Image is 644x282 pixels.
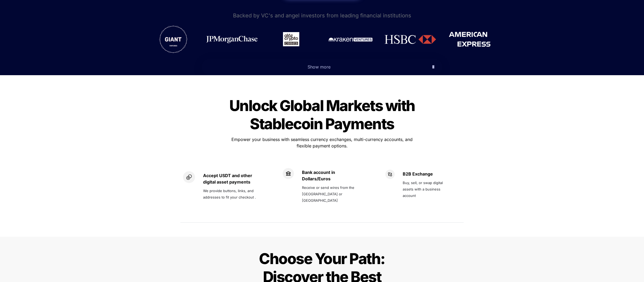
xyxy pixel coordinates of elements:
span: Backed by VC's and angel investors from leading financial institutions [233,12,411,19]
span: Unlock Global Markets with Stablecoin Payments [229,97,418,133]
strong: Accept USDT and other digital asset payments [203,173,253,185]
span: Receive or send wires from the [GEOGRAPHIC_DATA] or [GEOGRAPHIC_DATA] [302,185,355,203]
strong: B2B Exchange [403,171,433,177]
span: Empower your business with seamless currency exchanges, multi-currency accounts, and flexible pay... [231,137,414,148]
button: Show more [202,59,442,75]
span: Show more [308,64,331,70]
span: We provide buttons, links, and addresses to fit your checkout . [203,189,256,199]
strong: Bank account in Dollars/Euros [302,170,336,181]
span: Buy, sell, or swap digital assets with a business account [403,181,444,198]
